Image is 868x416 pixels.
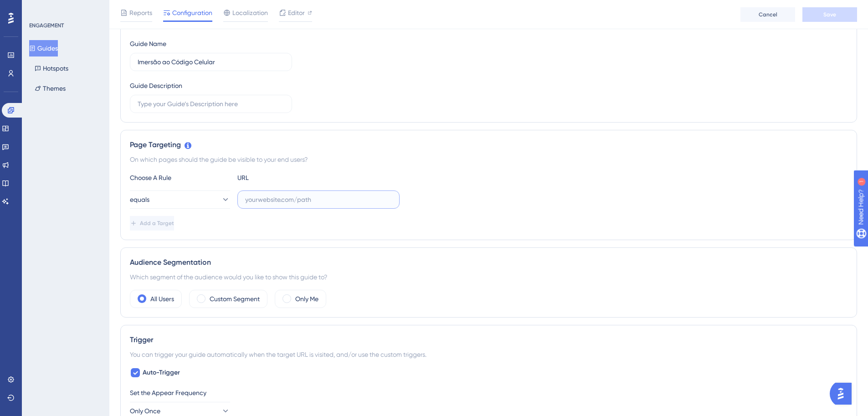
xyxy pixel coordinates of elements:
button: equals [130,190,230,209]
div: Guide Description [130,80,182,91]
label: All Users [150,293,174,304]
input: yourwebsite.com/path [245,195,392,205]
input: Type your Guide’s Description here [138,99,284,109]
span: equals [130,194,149,205]
div: On which pages should the guide be visible to your end users? [130,154,847,165]
div: Guide Name [130,38,166,49]
div: Audience Segmentation [130,257,847,268]
div: Page Targeting [130,139,847,150]
span: Auto-Trigger [143,367,180,378]
span: Editor [288,7,305,18]
div: Which segment of the audience would you like to show this guide to? [130,272,847,282]
span: Cancel [759,11,777,18]
button: Hotspots [29,60,74,77]
button: Themes [29,80,71,97]
span: Add a Target [140,220,174,227]
button: Cancel [740,7,795,22]
div: Set the Appear Frequency [130,387,847,398]
label: Only Me [295,293,318,304]
button: Guides [29,40,58,56]
button: Save [802,7,857,22]
div: Trigger [130,334,847,345]
div: URL [237,172,338,183]
div: ENGAGEMENT [29,22,64,29]
span: Need Help? [21,2,57,13]
iframe: UserGuiding AI Assistant Launcher [830,380,857,407]
label: Custom Segment [210,293,260,304]
div: 1 [63,5,66,12]
button: Add a Target [130,216,174,231]
input: Type your Guide’s Name here [138,57,284,67]
span: Localization [232,7,268,18]
span: Save [823,11,836,18]
div: You can trigger your guide automatically when the target URL is visited, and/or use the custom tr... [130,349,847,360]
div: Choose A Rule [130,172,230,183]
span: Configuration [172,7,212,18]
span: Reports [129,7,152,18]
